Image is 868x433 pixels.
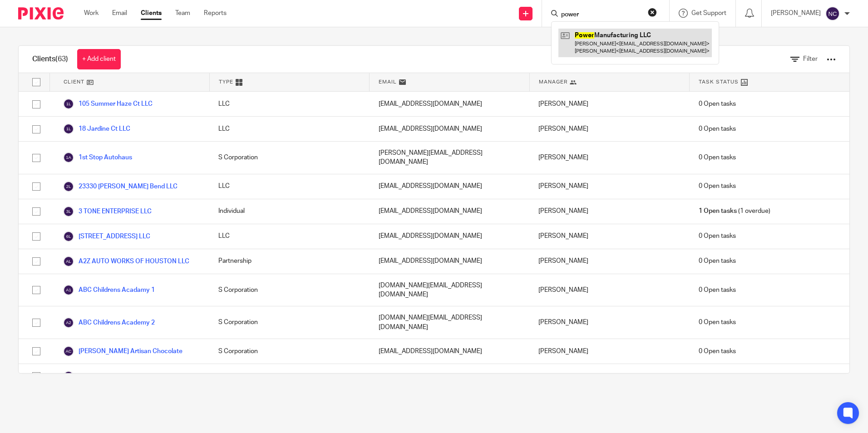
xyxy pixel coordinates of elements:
[699,78,739,86] span: Task Status
[529,306,689,339] div: [PERSON_NAME]
[63,256,189,267] a: A2Z AUTO WORKS OF HOUSTON LLC
[84,9,99,18] a: Work
[529,339,689,364] div: [PERSON_NAME]
[63,152,132,163] a: 1st Stop Autohaus
[370,117,529,141] div: [EMAIL_ADDRESS][DOMAIN_NAME]
[63,231,74,242] img: svg%3E
[63,346,182,357] a: [PERSON_NAME] Artisan Chocolate
[370,142,529,174] div: [PERSON_NAME][EMAIL_ADDRESS][DOMAIN_NAME]
[209,142,369,174] div: S Corporation
[63,317,74,328] img: svg%3E
[209,339,369,364] div: S Corporation
[209,249,369,274] div: Partnership
[209,117,369,141] div: LLC
[63,206,152,217] a: 3 TONE ENTERPRISE LLC
[539,78,567,86] span: Manager
[209,224,369,249] div: LLC
[370,199,529,224] div: [EMAIL_ADDRESS][DOMAIN_NAME]
[771,9,821,18] p: [PERSON_NAME]
[63,123,130,134] a: 18 Jardine Ct LLC
[699,318,736,327] span: 0 Open tasks
[63,98,74,109] img: svg%3E
[370,224,529,249] div: [EMAIL_ADDRESS][DOMAIN_NAME]
[699,207,770,216] span: (1 overdue)
[175,9,190,18] a: Team
[63,206,74,217] img: svg%3E
[529,174,689,199] div: [PERSON_NAME]
[560,11,642,19] input: Search
[529,142,689,174] div: [PERSON_NAME]
[529,117,689,141] div: [PERSON_NAME]
[209,364,369,389] div: Individual
[63,231,150,242] a: [STREET_ADDRESS] LLC
[529,199,689,224] div: [PERSON_NAME]
[55,55,68,63] span: (63)
[204,9,227,18] a: Reports
[370,339,529,364] div: [EMAIL_ADDRESS][DOMAIN_NAME]
[63,285,74,295] img: svg%3E
[529,364,689,389] div: [PERSON_NAME] [PERSON_NAME]
[699,207,737,216] span: 1 Open tasks
[64,78,84,86] span: Client
[529,92,689,116] div: [PERSON_NAME]
[219,78,233,86] span: Type
[112,9,127,18] a: Email
[209,274,369,306] div: S Corporation
[141,9,162,18] a: Clients
[370,249,529,274] div: [EMAIL_ADDRESS][DOMAIN_NAME]
[209,199,369,224] div: Individual
[691,10,726,16] span: Get Support
[699,231,736,241] span: 0 Open tasks
[699,372,736,381] span: 0 Open tasks
[63,181,74,192] img: svg%3E
[370,274,529,306] div: [DOMAIN_NAME][EMAIL_ADDRESS][DOMAIN_NAME]
[529,224,689,249] div: [PERSON_NAME]
[77,49,121,69] a: + Add client
[648,8,657,17] button: Clear
[699,182,736,191] span: 0 Open tasks
[28,74,45,91] input: Select all
[63,317,155,328] a: ABC Childrens Academy 2
[370,364,529,389] div: [EMAIL_ADDRESS][DOMAIN_NAME]
[370,92,529,116] div: [EMAIL_ADDRESS][DOMAIN_NAME]
[63,123,74,134] img: svg%3E
[209,92,369,116] div: LLC
[699,99,736,108] span: 0 Open tasks
[699,347,736,356] span: 0 Open tasks
[379,78,397,86] span: Email
[529,249,689,274] div: [PERSON_NAME]
[63,285,155,295] a: ABC Childrens Acadamy 1
[63,152,74,163] img: svg%3E
[18,7,64,20] img: Pixie
[803,56,818,62] span: Filter
[63,346,74,357] img: svg%3E
[529,274,689,306] div: [PERSON_NAME]
[63,371,74,382] img: svg%3E
[699,153,736,162] span: 0 Open tasks
[699,124,736,133] span: 0 Open tasks
[370,306,529,339] div: [DOMAIN_NAME][EMAIL_ADDRESS][DOMAIN_NAME]
[63,371,143,382] a: Armen's Solutions LLC
[63,98,153,109] a: 105 Summer Haze Ct LLC
[63,181,178,192] a: 23330 [PERSON_NAME] Bend LLC
[63,256,74,267] img: svg%3E
[209,174,369,199] div: LLC
[825,6,840,21] img: svg%3E
[699,285,736,295] span: 0 Open tasks
[209,306,369,339] div: S Corporation
[699,256,736,266] span: 0 Open tasks
[32,54,68,64] h1: Clients
[370,174,529,199] div: [EMAIL_ADDRESS][DOMAIN_NAME]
